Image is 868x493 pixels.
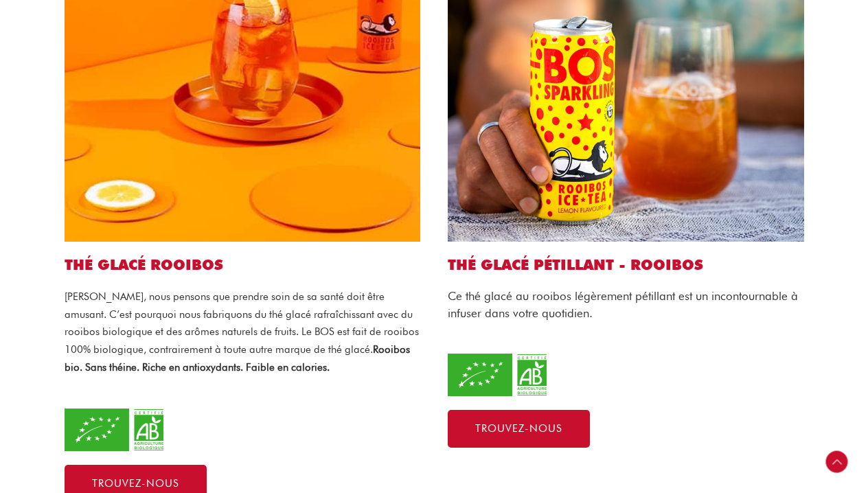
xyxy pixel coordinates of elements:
[65,255,421,274] h2: Thé glacé Rooibos
[65,290,419,356] span: [PERSON_NAME], nous pensons que prendre soin de sa santé doit être amusant. C’est pourquoi nous f...
[448,289,798,320] span: Ce thé glacé au rooibos légèrement pétillant est un incontournable à infuser dans votre quotidien.
[448,256,703,273] a: THÉ GLACÉ PÉTILLANT - ROOIBOS
[448,354,551,396] img: organic
[475,424,562,434] span: Trouvez-nous
[92,479,179,489] span: Trouvez-nous
[448,410,590,448] a: Trouvez-nous
[65,409,168,451] img: organic
[65,343,410,374] span: Rooibos bio. Sans théine. Riche en antioxydants. Faible en calories.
